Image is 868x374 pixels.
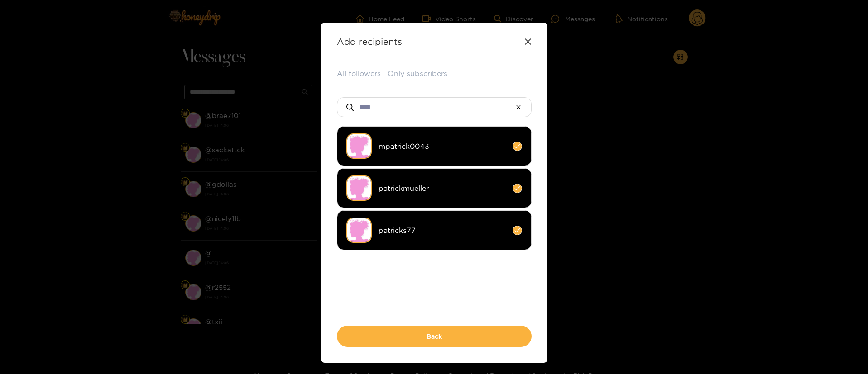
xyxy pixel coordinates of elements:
[337,36,402,47] strong: Add recipients
[379,183,506,194] span: patrickmueller
[337,68,381,79] button: All followers
[337,326,532,347] button: Back
[388,68,447,79] button: Only subscribers
[346,218,372,243] img: no-avatar.png
[346,175,372,201] img: no-avatar.png
[379,225,506,236] span: patricks77
[346,133,372,159] img: no-avatar.png
[379,141,506,151] span: mpatrick0043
